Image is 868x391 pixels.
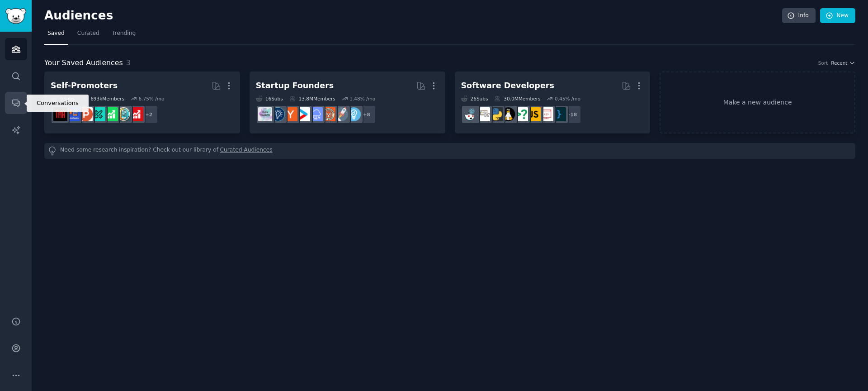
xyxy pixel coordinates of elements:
div: Startup Founders [256,80,334,91]
div: 6.75 % /mo [138,95,164,102]
a: Curated [74,26,103,45]
img: TestMyApp [53,107,67,121]
a: New [820,8,855,24]
a: Make a new audience [660,72,855,134]
img: javascript [527,107,541,121]
div: 1.48 % /mo [349,95,375,102]
div: + 8 [357,105,376,124]
img: Entrepreneurship [271,107,285,121]
img: GummySearch logo [5,8,26,24]
a: Trending [109,26,139,45]
a: Curated Audiences [220,146,273,156]
a: Startup Founders16Subs13.8MMembers1.48% /mo+8EntrepreneurstartupsEntrepreneurRideAlongSaaSstartup... [250,72,445,134]
div: 16 Sub s [256,95,283,102]
div: Software Developers [461,80,554,91]
a: Software Developers26Subs30.0MMembers0.45% /mo+18programmingwebdevjavascriptcscareerquestionslinu... [455,72,651,134]
span: Recent [831,60,847,66]
img: SaaS [309,107,323,121]
img: startups [334,107,348,121]
img: betatests [66,107,80,121]
span: Your Saved Audiences [44,57,123,69]
img: ProductHunters [79,107,93,121]
img: Entrepreneur [347,107,361,121]
img: ycombinator [283,107,297,121]
img: selfpromotion [104,107,118,121]
div: Sort [818,60,828,66]
img: linux [501,107,515,121]
div: + 18 [562,105,581,124]
img: reactjs [463,107,477,121]
a: Self-Promoters9Subs693kMembers6.75% /mo+2youtubepromotionAppIdeasselfpromotionalphaandbetausersPr... [44,72,240,134]
div: 13.8M Members [289,95,335,102]
img: learnpython [476,107,490,121]
h2: Audiences [44,9,782,23]
img: AppIdeas [117,107,131,121]
div: 30.0M Members [494,95,540,102]
div: Need some research inspiration? Check out our library of [44,143,855,159]
div: 693k Members [81,95,124,102]
img: Python [489,107,503,121]
img: youtubepromotion [129,107,143,121]
span: Saved [47,29,65,38]
img: EntrepreneurRideAlong [321,107,335,121]
img: indiehackers [258,107,272,121]
div: 0.45 % /mo [555,95,580,102]
a: Saved [44,26,68,45]
img: webdev [539,107,553,121]
div: 26 Sub s [461,95,488,102]
div: Self-Promoters [51,80,118,91]
img: programming [552,107,566,121]
img: alphaandbetausers [91,107,105,121]
button: Recent [831,60,855,66]
div: + 2 [139,105,158,124]
span: 3 [126,58,131,67]
span: Trending [112,29,136,38]
span: Curated [77,29,99,38]
a: Info [782,8,816,24]
img: cscareerquestions [514,107,528,121]
img: startup [296,107,310,121]
div: 9 Sub s [51,95,75,102]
